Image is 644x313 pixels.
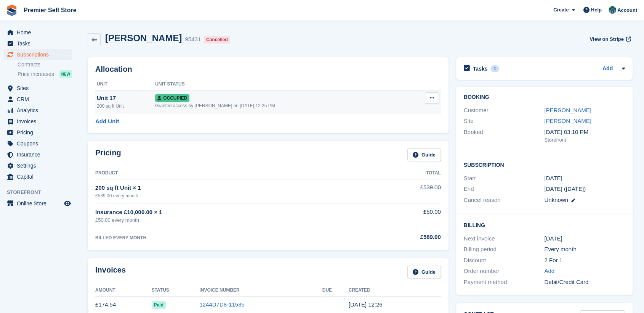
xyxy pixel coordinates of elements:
div: Insurance £10,000.00 × 1 [95,208,359,217]
span: View on Stripe [590,35,623,43]
a: Contracts [18,61,72,68]
div: Debit/Credit Card [544,278,625,287]
span: Paid [152,301,166,309]
div: 95431 [185,35,201,44]
div: Billing period [464,245,545,254]
time: 2025-07-17 23:00:00 UTC [544,174,562,183]
a: menu [4,38,72,49]
span: Coupons [17,138,62,149]
th: Status [152,284,200,297]
th: Amount [95,284,152,297]
div: [DATE] [544,234,625,243]
div: Cancelled [204,36,230,44]
h2: Tasks [473,65,488,72]
span: Occupied [155,94,189,102]
span: CRM [17,94,62,105]
a: Price increases NEW [18,70,72,78]
div: 200 sq ft Unit [97,103,155,110]
a: Premier Self Store [21,4,80,16]
span: Home [17,27,62,38]
div: Booked [464,128,545,144]
time: 2025-07-18 11:26:12 UTC [349,301,383,308]
a: menu [4,27,72,38]
div: Granted access by [PERSON_NAME] on [DATE] 12:25 PM [155,102,407,109]
div: Payment method [464,278,545,287]
a: Add [602,65,613,73]
a: menu [4,160,72,171]
td: £50.00 [359,203,441,228]
span: Settings [17,160,62,171]
div: End [464,185,545,194]
div: NEW [59,70,72,78]
h2: Billing [464,221,625,229]
span: Analytics [17,105,62,116]
th: Unit [95,78,155,90]
span: Tasks [17,38,62,49]
div: Customer [464,106,545,115]
th: Total [359,167,441,179]
span: Unknown [544,197,568,203]
a: 1244D7D8-11535 [199,301,244,308]
a: [PERSON_NAME] [544,118,591,124]
a: menu [4,105,72,116]
span: Account [617,6,637,14]
h2: Allocation [95,65,441,74]
th: Product [95,167,359,179]
div: £50.00 every month [95,216,359,224]
h2: Booking [464,94,625,100]
div: Order number [464,267,545,276]
div: 2 For 1 [544,256,625,265]
span: Storefront [7,189,76,196]
span: Price increases [18,71,54,78]
th: Invoice Number [199,284,322,297]
div: Next invoice [464,234,545,243]
span: Subscriptions [17,49,62,60]
img: Jo Granger [609,6,616,14]
h2: Invoices [95,266,126,278]
span: Sites [17,83,62,94]
a: Preview store [63,199,72,208]
h2: [PERSON_NAME] [105,33,182,43]
div: Site [464,117,545,126]
th: Due [322,284,349,297]
td: £539.00 [359,179,441,203]
span: Help [591,6,602,14]
div: Start [464,174,545,183]
span: Invoices [17,116,62,127]
span: Pricing [17,127,62,138]
span: Capital [17,171,62,182]
div: £539.00 every month [95,192,359,199]
a: menu [4,138,72,149]
a: Guide [407,148,441,161]
a: menu [4,198,72,209]
span: Online Store [17,198,62,209]
a: menu [4,171,72,182]
div: £589.00 [359,233,441,242]
a: menu [4,83,72,94]
h2: Subscription [464,161,625,168]
th: Created [349,284,441,297]
a: menu [4,94,72,105]
img: stora-icon-8386f47178a22dfd0bd8f6a31ec36ba5ce8667c1dd55bd0f319d3a0aa187defe.svg [6,5,18,16]
h2: Pricing [95,148,121,161]
div: 200 sq ft Unit × 1 [95,184,359,192]
div: BILLED EVERY MONTH [95,234,359,241]
a: menu [4,127,72,138]
a: menu [4,49,72,60]
span: Insurance [17,149,62,160]
a: View on Stripe [586,33,633,45]
div: Discount [464,256,545,265]
a: menu [4,116,72,127]
div: Every month [544,245,625,254]
th: Unit Status [155,78,407,90]
div: Cancel reason [464,196,545,205]
span: [DATE] ([DATE]) [544,186,586,192]
div: [DATE] 03:10 PM [544,128,625,137]
a: Add Unit [95,117,119,126]
a: Add [544,267,554,276]
span: Create [553,6,569,14]
div: Storefront [544,136,625,144]
div: Unit 17 [97,94,155,103]
a: [PERSON_NAME] [544,107,591,113]
a: menu [4,149,72,160]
